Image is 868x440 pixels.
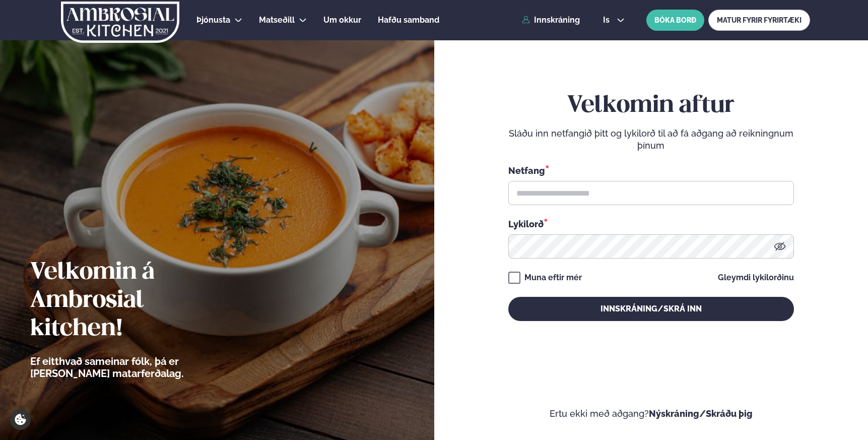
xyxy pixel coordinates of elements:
a: Gleymdi lykilorðinu [718,274,794,282]
a: Nýskráning/Skráðu þig [649,408,753,419]
a: Innskráning [522,16,580,25]
span: is [603,16,613,24]
span: Um okkur [323,15,361,25]
button: BÓKA BORÐ [646,10,704,31]
a: Matseðill [259,14,295,26]
h2: Velkomin á Ambrosial kitchen! [30,259,239,343]
p: Ertu ekki með aðgang? [464,408,838,420]
span: Hafðu samband [378,15,439,25]
img: logo [60,2,180,43]
a: Cookie settings [10,409,31,430]
a: Þjónusta [196,14,230,26]
a: Um okkur [323,14,361,26]
span: Matseðill [259,15,295,25]
div: Lykilorð [508,217,794,230]
p: Sláðu inn netfangið þitt og lykilorð til að fá aðgang að reikningnum þínum [508,128,794,152]
span: Þjónusta [196,15,230,25]
a: Hafðu samband [378,14,439,26]
p: Ef eitthvað sameinar fólk, þá er [PERSON_NAME] matarferðalag. [30,355,239,380]
button: is [595,16,633,24]
a: MATUR FYRIR FYRIRTÆKI [708,10,810,31]
button: Innskráning/Skrá inn [508,297,794,321]
h2: Velkomin aftur [508,92,794,120]
div: Netfang [508,164,794,177]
